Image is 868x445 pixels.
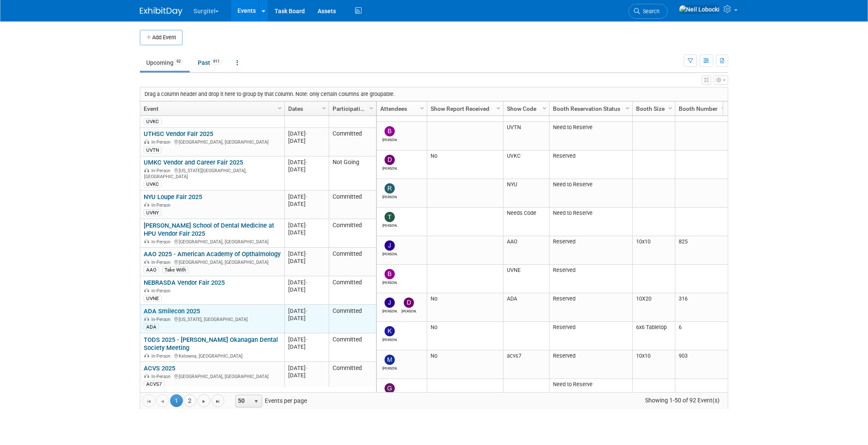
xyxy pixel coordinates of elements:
[382,251,397,256] div: Jeff Robbins
[306,308,307,314] span: -
[632,350,675,379] td: 10x10
[385,269,395,279] img: Brent Nowacki
[144,167,281,179] div: [US_STATE][GEOGRAPHIC_DATA], [GEOGRAPHIC_DATA]
[306,194,307,200] span: -
[431,101,498,116] a: Show Report Received
[329,156,376,191] td: Not Going
[151,374,173,379] span: In-Person
[306,130,307,137] span: -
[288,343,325,350] div: [DATE]
[404,298,414,308] img: Dan Hardy
[288,130,325,137] div: [DATE]
[144,130,213,138] a: UTHSC Vendor Fair 2025
[144,279,225,286] a: NEBRASDA Vendor Fair 2025
[144,364,175,372] a: ACVS 2025
[151,139,173,145] span: In-Person
[174,58,183,65] span: 92
[288,336,325,343] div: [DATE]
[144,138,281,145] div: [GEOGRAPHIC_DATA], [GEOGRAPHIC_DATA]
[385,155,395,165] img: Daniel Green
[503,150,549,179] td: UVKC
[144,295,162,302] div: UVNE
[144,209,162,216] div: UVNY
[288,315,325,322] div: [DATE]
[214,398,221,405] span: Go to the last page
[636,101,669,116] a: Booth Size
[329,276,376,305] td: Committed
[675,236,728,265] td: 825
[675,293,728,322] td: 316
[549,150,632,179] td: Reserved
[329,305,376,333] td: Committed
[367,101,376,114] a: Column Settings
[507,101,544,116] a: Show Code
[385,212,395,222] img: Tim Faircloth
[320,101,329,114] a: Column Settings
[144,374,149,378] img: In-Person Event
[183,394,196,407] a: 2
[306,159,307,165] span: -
[382,165,397,170] div: Daniel Green
[503,122,549,150] td: UVTN
[632,236,675,265] td: 10x10
[200,398,207,405] span: Go to the next page
[140,7,182,16] img: ExhibitDay
[402,308,417,313] div: Dan Hardy
[288,279,325,286] div: [DATE]
[549,122,632,150] td: Need to Reserve
[329,191,376,219] td: Committed
[632,293,675,322] td: 10X20
[427,150,503,179] td: No
[306,222,307,228] span: -
[306,365,307,371] span: -
[170,394,183,407] span: 1
[540,101,550,114] a: Column Settings
[288,229,325,236] div: [DATE]
[144,288,149,292] img: In-Person Event
[720,105,727,112] span: Column Settings
[385,326,395,336] img: Kay Munchinsky
[382,308,397,313] div: Joe Polin
[162,266,188,273] div: Take With
[288,200,325,208] div: [DATE]
[288,257,325,265] div: [DATE]
[368,105,375,112] span: Column Settings
[145,398,152,405] span: Go to the first page
[385,183,395,194] img: Robert Meehan
[329,128,376,156] td: Committed
[140,55,190,71] a: Upcoming92
[549,236,632,265] td: Reserved
[151,168,173,173] span: In-Person
[144,193,202,201] a: NYU Loupe Fair 2025
[144,250,281,258] a: AAO 2025 - American Academy of Opthalmology
[253,398,260,405] span: select
[144,315,281,323] div: [US_STATE], [GEOGRAPHIC_DATA]
[156,394,169,407] a: Go to the previous page
[144,307,200,315] a: ADA Smilecon 2025
[159,398,166,405] span: Go to the previous page
[144,101,279,116] a: Event
[628,4,668,19] a: Search
[623,101,633,114] a: Column Settings
[380,101,421,116] a: Attendees
[306,279,307,286] span: -
[288,250,325,257] div: [DATE]
[144,222,274,237] a: [PERSON_NAME] School of Dental Medicine at HPU Vendor Fair 2025
[151,317,173,322] span: In-Person
[306,336,307,343] span: -
[275,101,285,114] a: Column Settings
[382,136,397,142] div: Brandon Medling
[144,181,162,188] div: UVKC
[144,266,159,273] div: AAO
[427,293,503,322] td: No
[144,324,159,330] div: ADA
[666,101,675,114] a: Column Settings
[553,101,627,116] a: Booth Reservation Status
[549,179,632,208] td: Need to Reserve
[427,350,503,379] td: No
[288,193,325,200] div: [DATE]
[288,372,325,379] div: [DATE]
[144,373,281,380] div: [GEOGRAPHIC_DATA], [GEOGRAPHIC_DATA]
[144,202,149,207] img: In-Person Event
[333,101,370,116] a: Participation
